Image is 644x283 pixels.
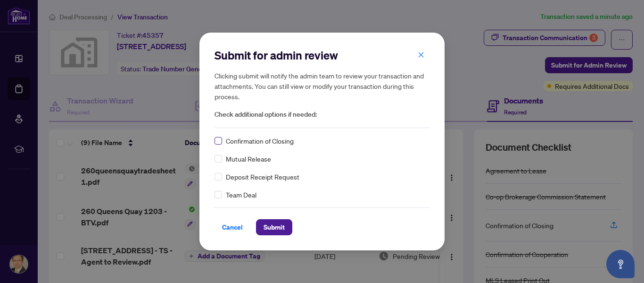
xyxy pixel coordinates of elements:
span: Check additional options if needed: [215,109,429,120]
button: Cancel [215,219,250,235]
span: Team Deal [226,189,256,200]
span: Deposit Receipt Request [226,172,299,182]
span: Mutual Release [226,154,271,164]
button: Submit [256,219,292,235]
span: Cancel [222,220,243,235]
span: Submit [264,220,285,235]
button: Open asap [606,250,635,278]
h5: Clicking submit will notify the admin team to review your transaction and attachments. You can st... [215,70,429,102]
h2: Submit for admin review [215,48,429,63]
span: Confirmation of Closing [226,136,294,146]
span: close [418,51,424,58]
